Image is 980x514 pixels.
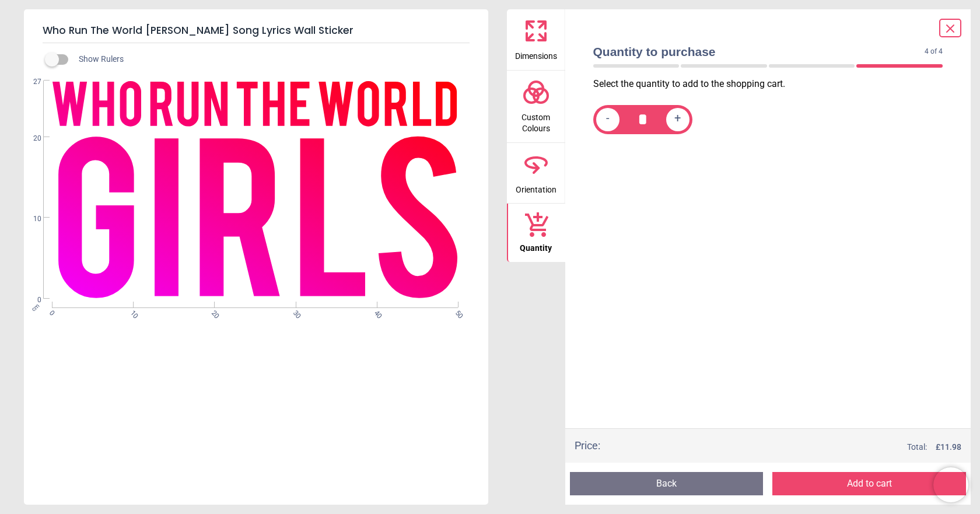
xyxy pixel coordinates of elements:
[372,309,379,316] span: 40
[19,77,41,87] span: 27
[508,106,564,135] span: Custom Colours
[507,9,565,70] button: Dimensions
[925,47,943,57] span: 4 of 4
[515,45,557,62] span: Dimensions
[19,295,41,305] span: 0
[209,309,216,316] span: 20
[520,237,552,254] span: Quantity
[593,78,953,90] p: Select the quantity to add to the shopping cart.
[507,143,565,204] button: Orientation
[606,112,610,127] span: -
[507,71,565,142] button: Custom Colours
[507,204,565,262] button: Quantity
[47,309,54,316] span: 0
[19,134,41,144] span: 20
[618,442,962,453] div: Total:
[19,214,41,224] span: 10
[674,112,681,127] span: +
[772,472,966,495] button: Add to cart
[128,309,135,316] span: 10
[575,438,600,453] div: Price :
[43,19,470,43] h5: Who Run The World [PERSON_NAME] Song Lyrics Wall Sticker
[570,472,764,495] button: Back
[516,179,556,196] span: Orientation
[30,302,40,313] span: cm
[290,309,298,316] span: 30
[453,309,461,316] span: 50
[593,43,925,60] span: Quantity to purchase
[940,442,961,452] span: 11.98
[933,467,968,502] iframe: Brevo live chat
[52,53,488,67] div: Show Rulers
[936,442,961,453] span: £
